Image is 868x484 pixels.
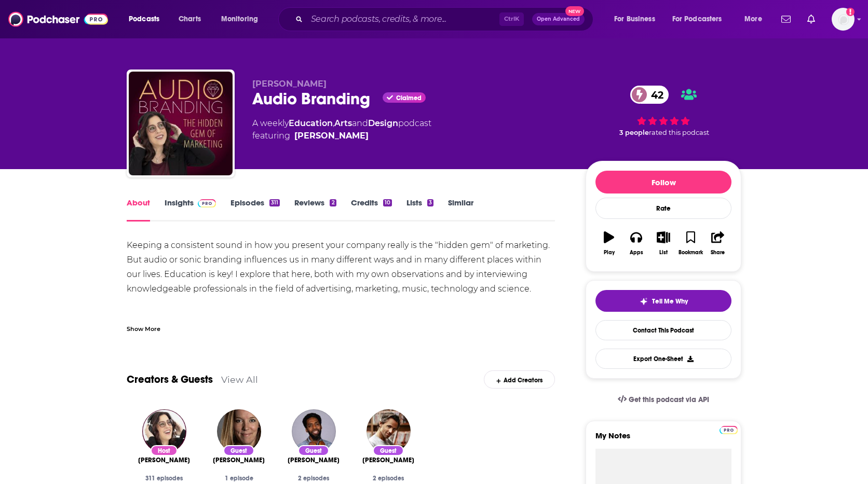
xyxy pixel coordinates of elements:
[396,95,422,101] span: Claimed
[595,349,731,369] button: Export One-Sheet
[127,198,150,222] a: About
[672,12,722,26] span: For Podcasters
[659,250,668,256] div: List
[138,456,190,464] span: [PERSON_NAME]
[284,475,343,482] div: 2 episodes
[352,118,368,128] span: and
[373,445,404,456] div: Guest
[288,7,603,31] div: Search podcasts, credits, & more...
[367,409,411,453] img: Joe Pardavila
[8,9,108,29] img: Podchaser - Follow, Share and Rate Podcasts
[679,250,703,256] div: Bookmark
[198,199,216,208] img: Podchaser Pro
[288,456,340,464] a: Josuel Rogers
[213,456,265,464] span: [PERSON_NAME]
[383,199,392,206] div: 10
[640,297,648,306] img: tell me why sparkle
[129,72,233,175] img: Audio Branding
[803,10,819,28] a: Show notifications dropdown
[641,86,669,104] span: 42
[595,198,731,219] div: Rate
[650,225,677,262] button: List
[127,238,555,398] div: Keeping a consistent sound in how you present your company really is the "hidden gem" of marketin...
[210,475,268,482] div: 1 episode
[595,171,731,193] button: Follow
[406,198,433,222] a: Lists3
[292,409,336,453] img: Josuel Rogers
[614,12,655,26] span: For Business
[223,445,254,456] div: Guest
[142,409,186,453] img: Jodi Krangle
[777,10,795,28] a: Show notifications dropdown
[630,250,643,256] div: Apps
[269,199,280,206] div: 311
[537,17,580,22] span: Open Advanced
[298,445,329,456] div: Guest
[622,225,649,262] button: Apps
[532,13,585,25] button: Open AdvancedNew
[484,370,555,389] div: Add Creators
[832,8,855,31] span: Logged in as Icons
[288,456,340,464] span: [PERSON_NAME]
[565,6,584,16] span: New
[213,456,265,464] a: Jeanna Isham
[252,79,327,89] span: [PERSON_NAME]
[289,118,333,128] a: Education
[214,11,272,27] button: open menu
[832,8,855,31] img: User Profile
[179,12,201,26] span: Charts
[129,12,159,26] span: Podcasts
[744,12,762,26] span: More
[334,118,352,128] a: Arts
[333,118,334,128] span: ,
[138,456,190,464] a: Jodi Krangle
[252,130,431,142] span: featuring
[846,8,855,16] svg: Add a profile image
[499,12,524,26] span: Ctrl K
[609,387,717,412] a: Get this podcast via API
[649,129,709,136] span: rated this podcast
[607,11,668,27] button: open menu
[629,395,709,404] span: Get this podcast via API
[630,86,669,104] a: 42
[711,250,725,256] div: Share
[330,199,336,206] div: 2
[677,225,704,262] button: Bookmark
[832,8,855,31] button: Show profile menu
[595,431,731,449] label: My Notes
[221,12,258,26] span: Monitoring
[362,456,414,464] a: Joe Pardavila
[427,199,433,206] div: 3
[165,198,216,222] a: InsightsPodchaser Pro
[230,198,280,222] a: Episodes311
[127,373,213,386] a: Creators & Guests
[704,225,731,262] button: Share
[221,374,258,385] a: View All
[307,11,499,27] input: Search podcasts, credits, & more...
[294,130,369,142] a: Jodi Krangle
[619,129,649,136] span: 3 people
[121,11,173,27] button: open menu
[720,426,738,434] img: Podchaser Pro
[652,297,688,306] span: Tell Me Why
[151,445,178,456] div: Host
[586,79,741,143] div: 42 3 peoplerated this podcast
[737,11,775,27] button: open menu
[217,409,261,453] img: Jeanna Isham
[359,475,417,482] div: 2 episodes
[604,250,615,256] div: Play
[448,198,473,222] a: Similar
[595,320,731,340] a: Contact This Podcast
[172,11,207,27] a: Charts
[595,290,731,312] button: tell me why sparkleTell Me Why
[720,424,738,434] a: Pro website
[294,198,336,222] a: Reviews2
[351,198,392,222] a: Credits10
[135,475,193,482] div: 311 episodes
[666,11,737,27] button: open menu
